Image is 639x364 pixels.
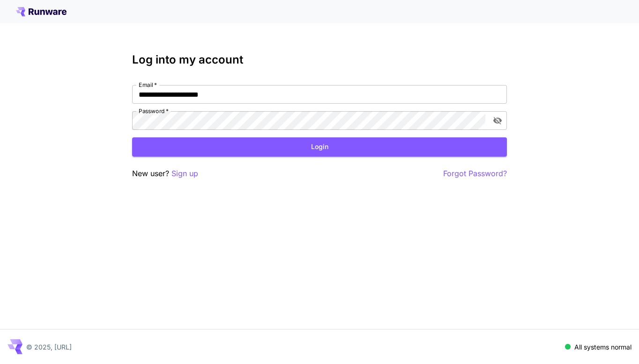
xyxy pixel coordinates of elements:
[574,342,632,352] p: All systems normal
[443,168,507,179] button: Forgot Password?
[171,168,198,179] button: Sign up
[26,342,72,352] p: © 2025, [URL]
[132,137,507,157] button: Login
[489,112,506,129] button: toggle password visibility
[132,53,507,66] h3: Log into my account
[139,107,169,115] label: Password
[132,168,198,179] p: New user?
[139,81,157,89] label: Email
